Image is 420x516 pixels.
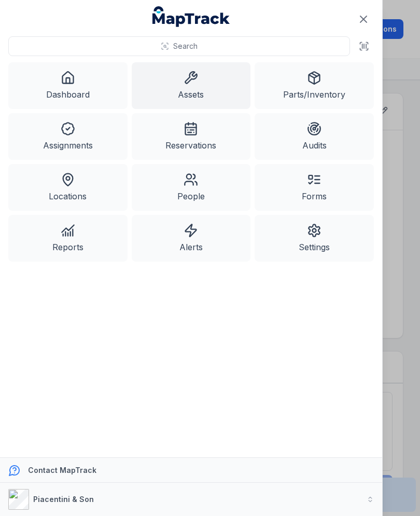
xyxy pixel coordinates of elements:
[173,41,198,51] span: Search
[132,164,251,211] a: People
[8,62,128,109] a: Dashboard
[255,215,374,262] a: Settings
[8,215,128,262] a: Reports
[28,466,96,474] strong: Contact MapTrack
[132,62,251,109] a: Assets
[255,113,374,160] a: Audits
[8,36,350,56] button: Search
[132,215,251,262] a: Alerts
[33,495,94,504] strong: Piacentini & Son
[8,164,128,211] a: Locations
[152,6,230,27] a: MapTrack
[353,8,374,30] button: Close navigation
[132,113,251,160] a: Reservations
[8,113,128,160] a: Assignments
[255,62,374,109] a: Parts/Inventory
[255,164,374,211] a: Forms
